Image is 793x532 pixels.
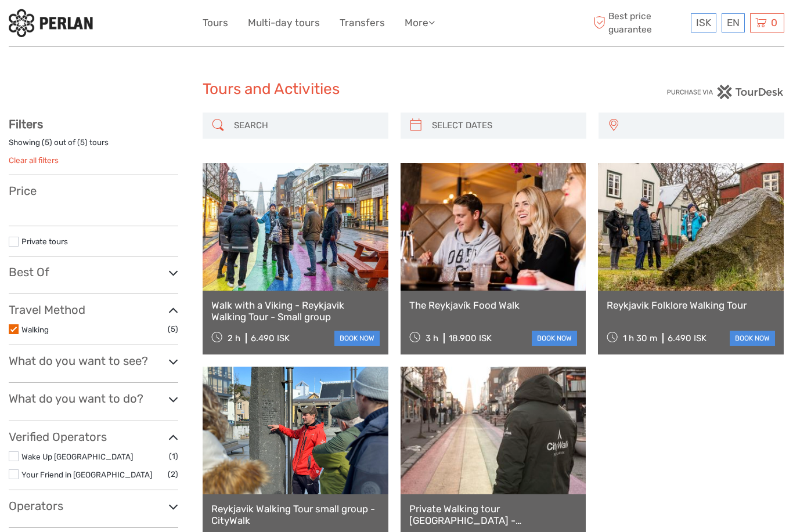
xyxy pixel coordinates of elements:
[730,331,775,346] a: book now
[666,85,784,99] img: PurchaseViaTourDesk.png
[21,470,152,479] a: Your Friend in [GEOGRAPHIC_DATA]
[45,137,49,148] label: 5
[21,452,133,461] a: Wake Up [GEOGRAPHIC_DATA]
[168,323,178,336] span: (5)
[409,299,578,311] a: The Reykjavík Food Walk
[9,303,178,317] h3: Travel Method
[590,10,688,35] span: Best price guarantee
[405,15,435,31] a: More
[9,137,178,155] div: Showing ( ) out of ( ) tours
[21,325,49,334] a: Walking
[9,499,178,513] h3: Operators
[168,468,178,481] span: (2)
[9,354,178,368] h3: What do you want to see?
[9,155,59,165] a: Clear all filters
[21,237,68,246] a: Private tours
[722,13,745,32] div: EN
[9,184,178,198] h3: Price
[229,115,383,136] input: SEARCH
[426,333,438,343] span: 3 h
[228,333,240,343] span: 2 h
[9,9,93,37] img: 288-6a22670a-0f57-43d8-a107-52fbc9b92f2c_logo_small.jpg
[9,265,178,279] h3: Best Of
[251,333,290,343] div: 6.490 ISK
[211,299,380,323] a: Walk with a Viking - Reykjavik Walking Tour - Small group
[169,450,178,463] span: (1)
[607,299,775,311] a: Reykjavik Folklore Walking Tour
[211,503,380,527] a: Reykjavik Walking Tour small group - CityWalk
[9,117,43,131] strong: Filters
[769,17,779,28] span: 0
[409,503,578,527] a: Private Walking tour [GEOGRAPHIC_DATA] - [GEOGRAPHIC_DATA]
[203,80,590,99] h1: Tours and Activities
[9,430,178,444] h3: Verified Operators
[623,333,657,343] span: 1 h 30 m
[80,137,85,148] label: 5
[696,17,711,28] span: ISK
[248,15,320,31] a: Multi-day tours
[668,333,707,343] div: 6.490 ISK
[9,392,178,406] h3: What do you want to do?
[449,333,492,343] div: 18.900 ISK
[334,331,380,346] a: book now
[340,15,385,31] a: Transfers
[532,331,577,346] a: book now
[427,115,581,136] input: SELECT DATES
[203,15,228,31] a: Tours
